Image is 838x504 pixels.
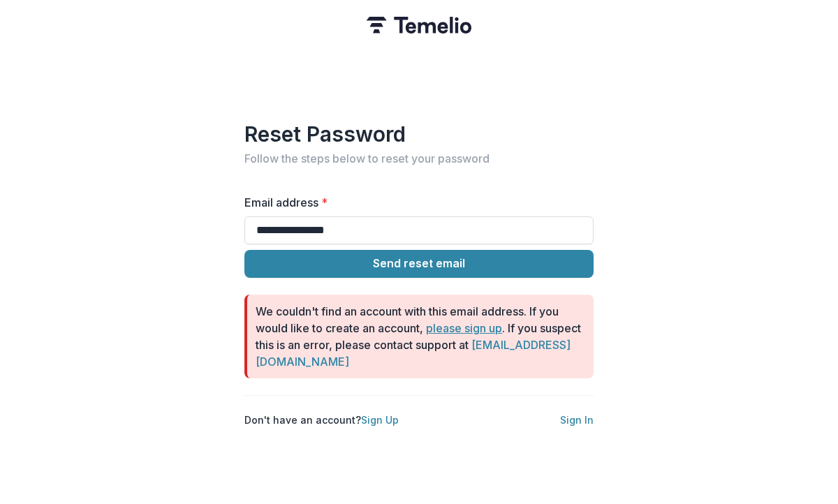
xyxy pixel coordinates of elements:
a: Sign Up [361,414,399,426]
h1: Reset Password [244,121,594,147]
p: We couldn't find an account with this email address. If you would like to create an account, . If... [256,303,582,370]
img: Temelio [367,17,471,34]
label: Email address [244,194,585,211]
h2: Follow the steps below to reset your password [244,152,594,165]
a: [EMAIL_ADDRESS][DOMAIN_NAME] [256,338,571,369]
button: Send reset email [244,250,594,278]
p: Don't have an account? [244,413,399,427]
a: Sign In [560,414,594,426]
a: please sign up [426,321,502,335]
